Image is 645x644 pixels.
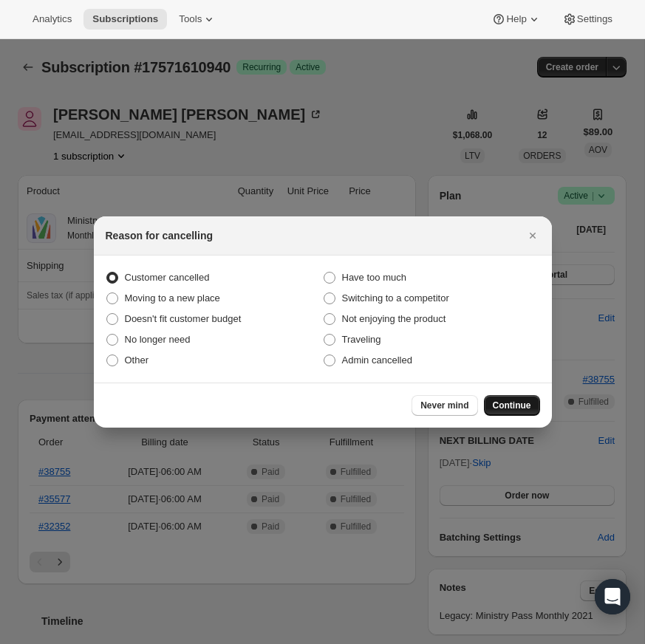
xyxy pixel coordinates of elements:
span: Analytics [33,13,72,25]
span: Settings [577,13,612,25]
span: Switching to a competitor [342,292,449,304]
span: Doesn't fit customer budget [125,313,242,324]
span: Admin cancelled [342,354,412,366]
span: Customer cancelled [125,272,210,283]
span: Help [506,13,526,25]
h2: Reason for cancelling [106,228,213,243]
button: Analytics [24,9,81,30]
span: Continue [493,400,531,411]
span: Never mind [420,400,468,411]
span: Traveling [342,334,381,345]
button: Settings [553,9,621,30]
span: Subscriptions [92,13,158,25]
button: Never mind [412,395,477,416]
span: Have too much [342,272,406,283]
button: Help [482,9,550,30]
button: Tools [170,9,225,30]
button: Continue [484,395,540,416]
span: Not enjoying the product [342,313,446,324]
span: No longer need [125,334,191,345]
button: Close [522,225,543,246]
span: Other [125,354,149,366]
span: Moving to a new place [125,292,220,304]
span: Tools [179,13,202,25]
button: Subscriptions [83,9,167,30]
div: Open Intercom Messenger [595,579,630,614]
